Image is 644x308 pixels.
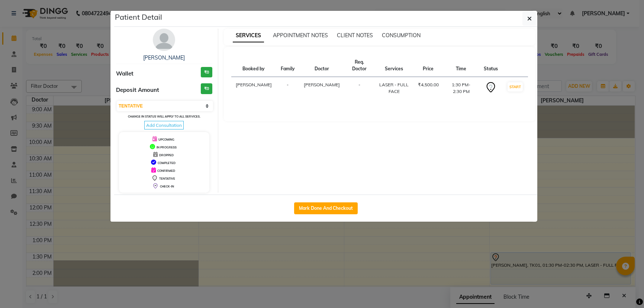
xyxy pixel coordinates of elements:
td: [PERSON_NAME] [231,77,276,100]
th: Doctor [299,54,344,77]
span: CLIENT NOTES [337,32,373,39]
span: Add Consultation [144,121,184,129]
td: - [344,77,375,100]
span: SERVICES [233,29,264,42]
th: Price [413,54,443,77]
span: [PERSON_NAME] [304,82,340,87]
th: Time [443,54,479,77]
span: UPCOMING [158,138,174,141]
td: 1:30 PM-2:30 PM [443,77,479,100]
span: APPOINTMENT NOTES [273,32,328,39]
span: Wallet [116,70,133,78]
iframe: chat widget [613,278,637,301]
small: Change in status will apply to all services. [128,115,200,118]
th: Booked by [231,54,276,77]
th: Req. Doctor [344,54,375,77]
th: Family [276,54,299,77]
th: Status [479,54,502,77]
h3: ₹0 [201,83,212,94]
h5: Patient Detail [115,12,162,23]
div: ₹4,500.00 [418,81,439,88]
h3: ₹0 [201,67,212,78]
span: COMPLETED [158,161,176,165]
td: - [276,77,299,100]
span: DROPPED [159,153,174,157]
th: Services [374,54,413,77]
button: Mark Done And Checkout [294,202,358,214]
img: avatar [153,29,175,51]
span: CONFIRMED [157,169,175,173]
div: LASER - FULL FACE [379,81,409,95]
span: CONSUMPTION [382,32,421,39]
a: [PERSON_NAME] [143,54,185,61]
span: Deposit Amount [116,86,159,94]
span: CHECK-IN [160,185,174,188]
span: TENTATIVE [159,177,175,180]
button: START [508,82,523,92]
span: IN PROGRESS [157,145,177,149]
